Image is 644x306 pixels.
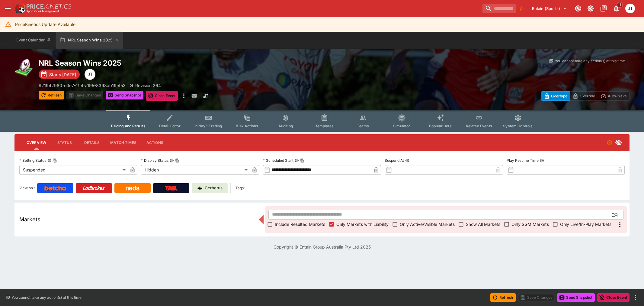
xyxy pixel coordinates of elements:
[44,186,66,190] img: Betcha
[78,135,105,150] button: Details
[607,140,613,146] svg: Suspended
[608,93,627,99] p: Auto-Save
[557,293,595,302] button: Send Snapshot
[625,4,635,13] div: Joshua Thomson
[159,124,181,128] span: Detail Editor
[597,293,630,302] button: Close Event
[610,209,621,220] button: Open
[357,124,369,128] span: Teams
[13,32,55,49] button: Event Calendar
[278,124,293,128] span: Auditing
[585,3,596,14] button: Toggle light/dark mode
[300,158,304,163] button: Copy To Clipboard
[503,124,533,128] span: System Controls
[47,158,52,163] button: Betting StatusCopy To Clipboard
[106,91,143,99] button: Send Snapshot
[39,82,126,89] p: Copy To Clipboard
[511,221,549,227] span: Only SGM Markets
[632,294,639,301] button: more
[13,2,25,15] img: PriceKinetics Logo
[27,4,71,9] img: PriceKinetics
[551,93,567,99] p: Overtype
[528,4,571,13] button: Select Tenant
[141,135,168,150] button: Actions
[2,3,13,14] button: open drawer
[275,221,325,227] span: Include Resulted Markets
[83,186,105,190] img: Ladbrokes
[180,91,187,101] button: more
[19,158,46,163] p: Betting Status
[141,158,168,163] p: Display Status
[106,110,537,132] div: Event type filters
[56,32,123,49] button: NRL Season Wins 2025
[19,183,35,193] label: View on :
[19,216,40,223] h5: Markets
[135,82,161,89] p: Revision 264
[27,10,59,13] img: Sportsbook Management
[598,3,609,14] button: Documentation
[429,124,452,128] span: Popular Bets
[517,4,527,13] button: No Bookmarks
[51,135,78,150] button: Status
[385,158,404,163] p: Suspend At
[39,91,64,99] button: Refresh
[85,69,95,80] div: Joshua Thomson
[400,221,455,227] span: Only Active/Visible Markets
[507,158,539,163] p: Play Resume Time
[466,221,500,227] span: Show All Markets
[141,165,249,175] div: Hidden
[126,186,139,190] img: Neds
[623,2,637,15] button: Joshua Thomson
[336,221,389,227] span: Only Markets with Liability
[205,185,223,191] p: Cerberus
[146,91,178,101] button: Close Event
[165,186,178,190] img: TabNZ
[315,124,334,128] span: Templates
[11,295,82,300] p: You cannot take any action(s) at this time.
[615,139,622,146] svg: Hidden
[573,3,584,14] button: Connected to PK
[53,158,57,163] button: Copy To Clipboard
[170,158,174,163] button: Display StatusCopy To Clipboard
[560,221,611,227] span: Only Live/In-Play Markets
[194,124,222,128] span: InPlay™ Trading
[541,91,570,101] button: Overtype
[541,91,630,101] div: Start From
[405,158,409,163] button: Suspend At
[192,183,228,193] a: Cerberus
[611,3,622,14] button: Notifications
[235,183,245,193] label: Tags:
[570,91,598,101] button: Override
[482,4,516,13] input: search
[263,158,293,163] p: Scheduled Start
[580,93,595,99] p: Override
[49,71,76,78] p: Starts [DATE]
[197,186,202,190] img: Cerberus
[295,158,299,163] button: Scheduled StartCopy To Clipboard
[555,58,626,64] p: You cannot take any action(s) at this time.
[15,19,75,30] div: PriceKinetics Update Available
[22,135,51,150] button: Overview
[466,124,492,128] span: Related Events
[490,293,516,302] button: Refresh
[111,124,146,128] span: Pricing and Results
[617,2,623,8] span: 1
[175,158,179,163] button: Copy To Clipboard
[105,135,141,150] button: Match Times
[393,124,410,128] span: Simulator
[540,158,544,163] button: Play Resume Time
[39,58,334,68] h2: Copy To Clipboard
[598,91,630,101] button: Auto-Save
[19,165,128,175] div: Suspended
[236,124,258,128] span: Bulk Actions
[14,58,34,78] img: rugby_league.png
[616,221,623,228] svg: More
